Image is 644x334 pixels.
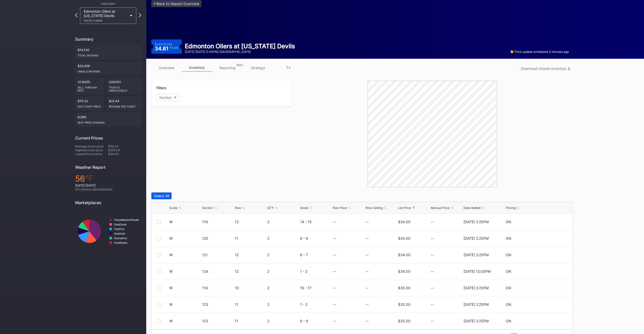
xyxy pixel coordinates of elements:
a: reporting [212,64,243,72]
div: Filters [156,86,287,90]
div: ON [505,286,511,290]
div: Revenue per ticket [109,103,139,108]
div: Event Score [155,42,172,46]
div: $34.00 [398,253,410,257]
div: Edmonton Oilers at [US_STATE] Devils [84,9,127,22]
div: $14,135 [75,45,141,59]
div: 11 [235,302,266,307]
div: -- [333,220,336,224]
div: Section [202,206,213,210]
button: Section [156,94,179,101]
div: 12 [235,220,266,224]
div: -- [431,220,462,224]
div: W [169,253,173,257]
text: SeatGeek [114,223,127,226]
div: List Price [398,206,411,210]
div: Pricing [505,206,515,210]
div: -- [365,319,368,323]
div: 8 - 9 [300,236,332,240]
div: W [169,220,173,224]
div: 120 [202,236,234,240]
div: $34.00 [398,220,410,224]
div: Summary [75,37,141,42]
text: Gametime [114,237,127,240]
div: -- [431,319,462,323]
div: 11 [235,236,266,240]
div: 2 [267,286,299,290]
div: -- [365,220,368,224]
div: 1 - 2 [300,302,332,307]
div: Scale [169,206,177,210]
div: 429/201 [106,78,141,95]
div: 0 % chance of precipitation [75,187,141,191]
button: Select All [151,192,172,199]
div: $70.32 [75,97,104,111]
div: $25,459 [75,62,141,75]
div: 2 [267,319,299,323]
div: Edmonton Oilers at [US_STATE] Devils [185,42,295,50]
div: -- [333,236,336,240]
text: TicketMasterResale [114,218,139,221]
div: -- [333,253,336,257]
div: ON [505,220,511,224]
text: VividSeats [114,241,127,244]
div: 2 [267,302,299,307]
div: [DATE] [DATE] [75,184,141,187]
div: 118 [202,286,234,290]
div: [DATE] 2:25PM [463,319,488,323]
text: StubHub [114,232,125,235]
div: 119 [202,220,234,224]
div: Marketplaces [75,200,141,205]
div: This Event [75,2,141,5]
a: <-Back to Season Overview [151,0,201,7]
div: $255.00 [108,148,141,152]
div: -- [365,286,368,290]
div: Average ticket price [75,144,108,148]
div: W [169,269,173,274]
text: TickPick [114,227,125,231]
div: W [169,319,173,323]
div: 3.3 % [172,47,178,49]
div: 123 [202,319,234,323]
div: [DATE] 2:25PM [463,286,488,290]
a: inventory [182,64,212,72]
div: $22.44 [106,97,141,111]
div: 121 [202,253,234,257]
a: TV [273,64,304,72]
div: Avg ticket price [78,103,102,108]
div: -- [431,269,462,274]
div: 124 [202,269,234,274]
div: Manual Price [431,206,450,210]
div: QTY [267,206,274,210]
a: strategy [243,64,273,72]
div: 8,599 [75,113,141,127]
div: Highest ticket price [75,148,108,152]
div: Seats [300,206,308,210]
div: [DATE] 12:05PM [463,269,490,274]
div: [DATE] [DATE] 3:30PM | [GEOGRAPHIC_DATA] [185,50,295,54]
a: overview [151,64,182,72]
div: ON [505,236,511,240]
div: Row Floor [333,206,347,210]
div: -- [431,302,462,307]
div: 1 - 2 [300,269,332,274]
div: 12 [235,253,266,257]
div: seat price changes [78,119,139,124]
div: Unsold Revenue [78,68,139,73]
div: 2 [267,236,299,240]
div: [DATE] 3:30PM [84,19,127,22]
div: W [169,286,173,290]
div: -- [431,236,462,240]
div: 2 [267,220,299,224]
div: ON [505,269,511,274]
div: 11 [235,319,266,323]
div: Tickets Unsold/Sold [109,84,139,92]
div: $59.34 [108,144,141,148]
div: 2 [267,269,299,274]
div: Section [159,95,172,100]
div: $35.00 [398,302,410,307]
div: 2 [267,253,299,257]
div: 16 - 17 [300,286,332,290]
div: Price update scheduled 3 minutes ago [510,50,569,54]
div: Total Revenue [78,52,139,57]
